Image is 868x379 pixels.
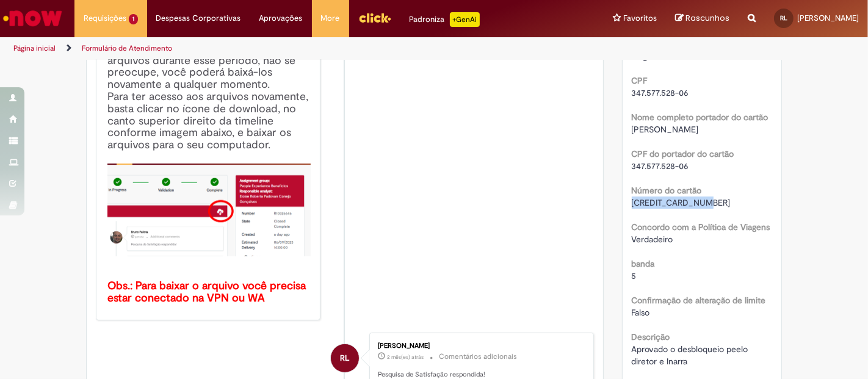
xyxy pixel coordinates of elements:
[1,6,64,31] img: ServiceNow
[632,112,769,123] b: Nome completo portador do cartão
[675,13,729,24] a: Rascunhos
[797,13,859,23] span: [PERSON_NAME]
[632,124,699,135] span: [PERSON_NAME]
[9,37,570,60] ul: Trilhas de página
[632,331,670,342] b: Descrição
[632,234,673,245] span: Verdadeiro
[632,222,770,233] b: Concordo com a Política de Viagens
[358,9,391,27] img: click_logo_yellow_360x200.png
[632,197,731,208] span: [CREDIT_CARD_NUMBER]
[410,12,480,27] div: Padroniza
[623,12,657,24] span: Favoritos
[378,342,581,350] div: [PERSON_NAME]
[632,295,766,306] b: Confirmação de alteração de limite
[129,14,138,24] span: 1
[450,12,480,27] p: +GenAi
[107,164,311,256] img: x_mdbda_azure_blob.picture2.png
[84,12,126,24] span: Requisições
[107,279,309,305] b: Obs.: Para baixar o arquivo você precisa estar conectado na VPN ou WA
[780,14,787,22] span: RL
[632,258,655,269] b: banda
[321,12,340,24] span: More
[632,185,702,196] b: Número do cartão
[632,87,689,98] span: 347.577.528-06
[632,161,689,171] span: 347.577.528-06
[632,75,648,86] b: CPF
[632,148,734,159] b: CPF do portador do cartão
[439,352,517,362] small: Comentários adicionais
[387,353,424,361] time: 06/08/2025 15:13:31
[259,12,303,24] span: Aprovações
[156,12,241,24] span: Despesas Corporativas
[340,344,349,373] span: RL
[632,344,751,367] span: Aprovado o desbloqueio peelo diretor e Inarra
[632,270,637,281] span: 5
[387,353,424,361] span: 2 mês(es) atrás
[632,38,759,62] span: Bloqueio/Desbloqueio de Cartão Viagem
[632,307,650,318] span: Falso
[685,12,729,24] span: Rascunhos
[331,344,359,372] div: Rafael Christo Barros Lopes
[13,43,56,53] a: Página inicial
[82,43,172,53] a: Formulário de Atendimento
